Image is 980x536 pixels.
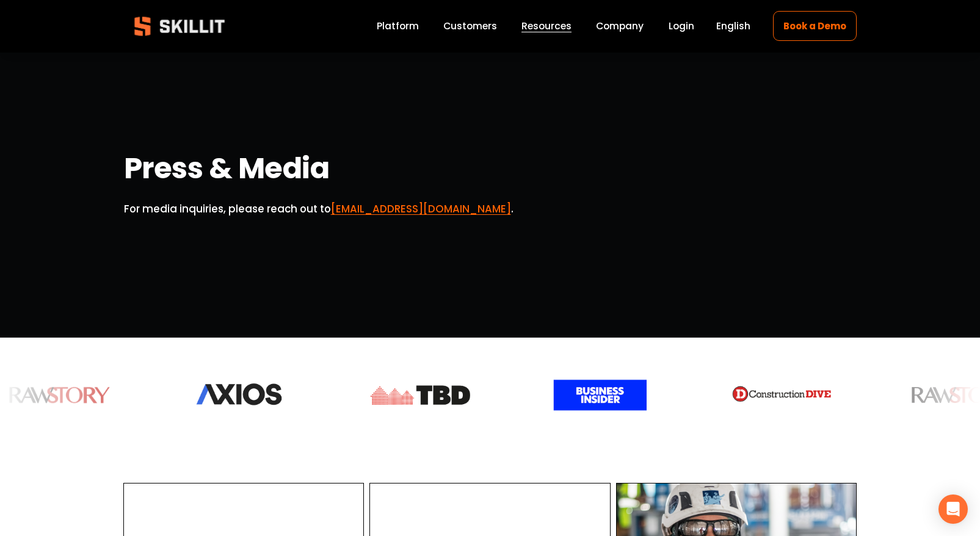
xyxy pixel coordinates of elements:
a: Customers [443,18,497,35]
a: Company [596,18,644,35]
a: Book a Demo [773,11,856,41]
p: For media inquiries, please reach out to . [124,201,548,217]
span: English [716,19,750,33]
div: language picker [716,18,750,35]
img: Skillit [124,8,235,45]
a: folder dropdown [521,18,572,35]
span: Resources [521,19,572,33]
div: Open Intercom Messenger [938,494,968,524]
a: Platform [377,18,419,35]
a: [EMAIL_ADDRESS][DOMAIN_NAME] [331,201,511,216]
a: Login [669,18,694,35]
strong: Press & Media [124,148,330,189]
